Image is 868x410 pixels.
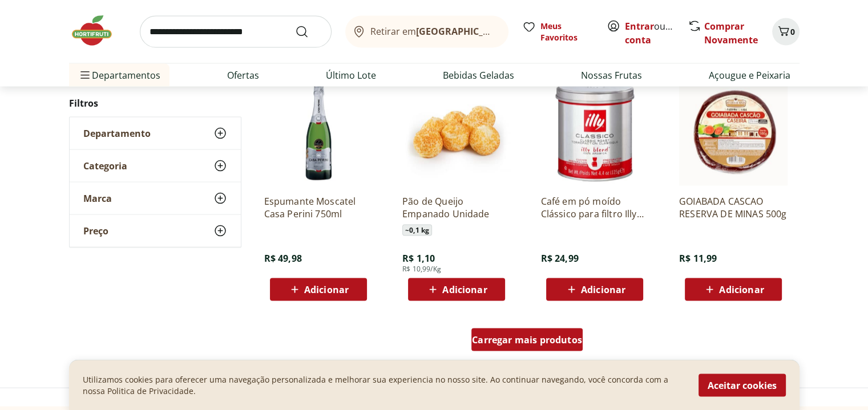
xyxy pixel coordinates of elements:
[326,68,376,82] a: Último Lote
[264,252,302,265] span: R$ 49,98
[772,18,800,46] button: Carrinho
[679,78,788,186] img: GOIABADA CASCAO RESERVA DE MINAS 500g
[69,14,126,48] img: Hortifruti
[790,26,795,37] span: 0
[140,16,332,48] input: search
[625,20,688,46] a: Criar conta
[83,225,108,236] span: Preço
[522,21,593,43] a: Meus Favoritos
[227,68,259,82] a: Ofertas
[625,19,676,47] span: ou
[540,78,649,186] img: Café em pó moído Clássico para filtro Illy 125g
[408,278,505,301] button: Adicionar
[472,335,582,344] span: Carregar mais produtos
[679,252,717,265] span: R$ 11,99
[83,127,151,139] span: Departamento
[83,192,112,204] span: Marca
[546,278,643,301] button: Adicionar
[304,285,349,294] span: Adicionar
[402,265,441,274] span: R$ 10,99/Kg
[416,25,608,38] b: [GEOGRAPHIC_DATA]/[GEOGRAPHIC_DATA]
[402,78,511,186] img: Pão de Queijo Empanado Unidade
[581,285,625,294] span: Adicionar
[69,91,241,114] h2: Filtros
[704,20,758,46] a: Comprar Novamente
[70,214,241,246] button: Preço
[699,374,786,396] button: Aceitar cookies
[685,278,782,301] button: Adicionar
[370,26,496,36] span: Retirar em
[709,68,790,82] a: Açougue e Peixaria
[270,278,367,301] button: Adicionar
[78,62,92,89] button: Menu
[402,252,435,265] span: R$ 1,10
[295,25,322,39] button: Submit Search
[581,68,642,82] a: Nossas Frutas
[402,225,432,236] span: ~ 0,1 kg
[345,16,508,48] button: Retirar em[GEOGRAPHIC_DATA]/[GEOGRAPHIC_DATA]
[719,285,764,294] span: Adicionar
[70,117,241,149] button: Departamento
[540,195,649,220] a: Café em pó moído Clássico para filtro Illy 125g
[402,195,511,220] a: Pão de Queijo Empanado Unidade
[83,160,127,171] span: Categoria
[540,21,593,43] span: Meus Favoritos
[471,328,583,356] a: Carregar mais produtos
[625,20,654,33] a: Entrar
[78,62,160,89] span: Departamentos
[442,285,487,294] span: Adicionar
[540,252,578,265] span: R$ 24,99
[83,374,685,396] p: Utilizamos cookies para oferecer uma navegação personalizada e melhorar sua experiencia no nosso ...
[70,182,241,214] button: Marca
[443,68,514,82] a: Bebidas Geladas
[264,195,373,220] a: Espumante Moscatel Casa Perini 750ml
[679,195,788,220] a: GOIABADA CASCAO RESERVA DE MINAS 500g
[264,78,373,186] img: Espumante Moscatel Casa Perini 750ml
[70,149,241,181] button: Categoria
